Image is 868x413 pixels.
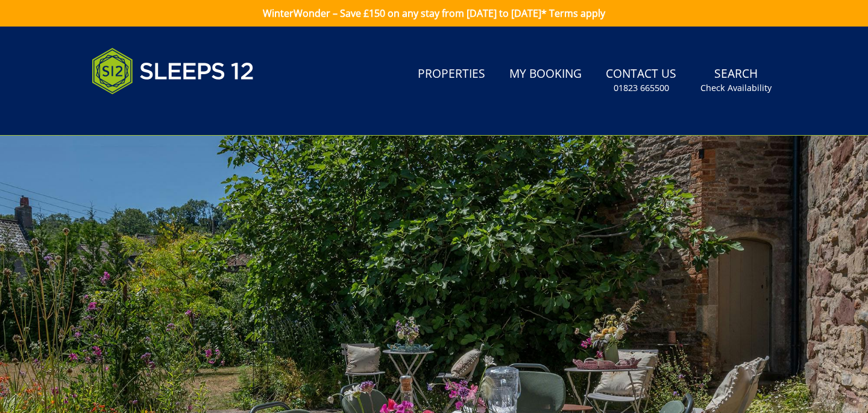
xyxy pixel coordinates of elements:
a: Properties [413,61,490,88]
iframe: Customer reviews powered by Trustpilot [86,109,212,119]
a: Contact Us01823 665500 [601,61,681,100]
a: SearchCheck Availability [696,61,776,100]
small: 01823 665500 [614,82,669,94]
img: Sleeps 12 [92,41,254,101]
small: Check Availability [700,82,772,94]
a: My Booking [505,61,587,88]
